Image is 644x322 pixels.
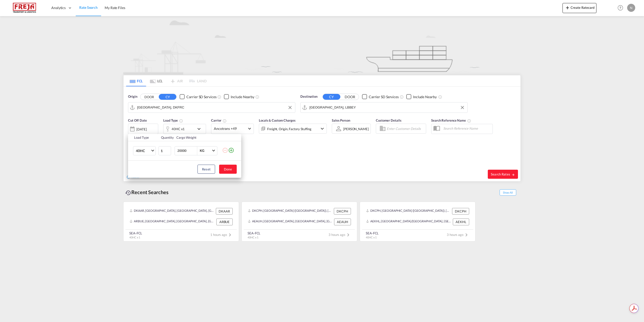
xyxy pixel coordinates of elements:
[128,134,158,141] th: Load Type
[176,135,219,140] div: Cargo Weight
[158,146,171,155] input: Qty
[200,149,204,153] div: KG
[158,134,174,141] th: Quantity
[197,165,215,174] button: Reset
[177,147,197,155] input: Enter Weight
[136,148,150,153] span: 40HC
[133,146,156,155] md-select: Choose: 40HC
[222,147,228,153] md-icon: icon-minus-circle-outline
[228,147,234,153] md-icon: icon-plus-circle-outline
[219,165,237,174] button: Done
